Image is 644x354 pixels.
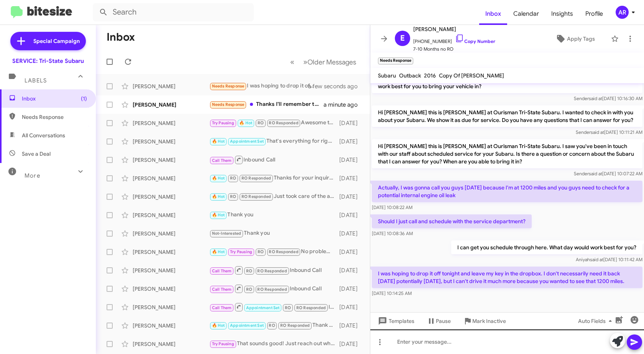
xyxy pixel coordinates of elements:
[133,340,209,348] div: [PERSON_NAME]
[212,102,245,107] span: Needs Response
[286,54,361,70] nav: Page navigation example
[372,231,413,236] span: [DATE] 10:08:36 AM
[378,58,413,64] small: Needs Response
[133,82,209,90] div: [PERSON_NAME]
[258,120,264,125] span: RO
[591,129,604,135] span: said at
[338,248,364,256] div: [DATE]
[209,192,338,201] div: Just took care of the appointment for you and have a nice week. [PERSON_NAME]
[413,34,495,45] span: [PHONE_NUMBER]
[246,305,280,310] span: Appointment Set
[133,175,209,182] div: [PERSON_NAME]
[299,54,361,70] button: Next
[209,174,338,183] div: Thanks for your inquiry and have a great weekend. [PERSON_NAME]
[372,204,412,210] span: [DATE] 10:08:22 AM
[12,57,84,65] div: SERVICE: Tri-State Subaru
[372,105,642,127] p: Hi [PERSON_NAME] this is [PERSON_NAME] at Ourisman Tri-State Subaru. I wanted to check in with yo...
[589,95,602,101] span: said at
[209,211,338,219] div: Thank you
[439,72,504,79] span: Copy Of [PERSON_NAME]
[133,230,209,237] div: [PERSON_NAME]
[10,32,86,50] a: Special Campaign
[507,3,545,25] a: Calendar
[303,57,307,67] span: »
[212,231,242,236] span: Not-Interested
[338,267,364,274] div: [DATE]
[318,82,364,90] div: a few seconds ago
[257,287,287,292] span: RO Responded
[338,175,364,182] div: [DATE]
[209,247,338,256] div: No problem. See you [DATE].
[212,120,234,125] span: Try Pausing
[209,339,338,348] div: That sounds good! Just reach out when you're ready, and I'll help you schedule the appointment. T...
[212,158,232,163] span: Call Them
[285,305,291,310] span: RO
[269,120,298,125] span: RO Responded
[242,176,271,181] span: RO Responded
[457,314,512,328] button: Mark Inactive
[93,3,254,21] input: Search
[258,249,264,254] span: RO
[22,132,65,139] span: All Conversations
[338,119,364,127] div: [DATE]
[545,3,579,25] a: Insights
[338,156,364,164] div: [DATE]
[378,72,396,79] span: Subaru
[338,138,364,145] div: [DATE]
[133,248,209,256] div: [PERSON_NAME]
[133,156,209,164] div: [PERSON_NAME]
[609,6,636,19] button: AR
[372,139,642,168] p: Hi [PERSON_NAME] this is [PERSON_NAME] at Ourisman Tri-State Subaru. I saw you've been in touch w...
[338,193,364,201] div: [DATE]
[209,229,338,238] div: Thank you
[212,287,232,292] span: Call Them
[421,314,457,328] button: Pause
[212,212,225,217] span: 🔥 Hot
[212,305,232,310] span: Call Them
[230,249,252,254] span: Try Pausing
[290,57,294,67] span: «
[576,129,642,135] span: Sender [DATE] 10:11:21 AM
[338,340,364,348] div: [DATE]
[399,72,421,79] span: Outback
[133,267,209,274] div: [PERSON_NAME]
[133,322,209,329] div: [PERSON_NAME]
[230,323,264,328] span: Appointment Set
[579,3,609,25] a: Profile
[338,285,364,293] div: [DATE]
[338,211,364,219] div: [DATE]
[576,257,642,262] span: Aniyah [DATE] 10:11:42 AM
[567,32,595,46] span: Apply Tags
[455,38,495,44] a: Copy Number
[209,265,338,275] div: Inbound Call
[230,176,236,181] span: RO
[133,138,209,145] div: [PERSON_NAME]
[574,171,642,176] span: Sender [DATE] 10:07:22 AM
[133,101,209,109] div: [PERSON_NAME]
[22,150,51,158] span: Save a Deal
[212,84,245,89] span: Needs Response
[209,155,338,165] div: Inbound Call
[479,3,507,25] a: Inbox
[212,323,225,328] span: 🔥 Hot
[372,214,532,228] p: Should I just call and schedule with the service department?
[209,302,338,312] div: Inbound Call
[25,77,47,84] span: Labels
[574,95,642,101] span: Sender [DATE] 10:16:30 AM
[212,341,234,346] span: Try Pausing
[370,314,421,328] button: Templates
[589,171,602,176] span: said at
[372,181,642,202] p: Actually, I was gonna call you guys [DATE] because I'm at 1200 miles and you guys need to check f...
[257,268,287,273] span: RO Responded
[338,230,364,237] div: [DATE]
[324,101,364,109] div: a minute ago
[230,194,236,199] span: RO
[133,211,209,219] div: [PERSON_NAME]
[269,323,275,328] span: RO
[436,314,451,328] span: Pause
[212,268,232,273] span: Call Them
[572,314,621,328] button: Auto Fields
[376,314,414,328] span: Templates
